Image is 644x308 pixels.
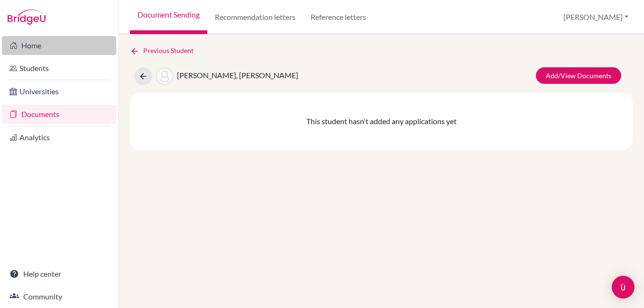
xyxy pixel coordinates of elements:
span: [PERSON_NAME], [PERSON_NAME] [177,71,298,80]
div: Open Intercom Messenger [612,276,635,299]
div: This student hasn't added any applications yet [130,93,633,150]
a: Analytics [2,128,116,147]
a: Documents [2,105,116,124]
a: Home [2,36,116,55]
img: Bridge-U [8,9,46,25]
button: [PERSON_NAME] [559,8,633,26]
a: Community [2,287,116,306]
a: Add/View Documents [536,67,621,84]
a: Help center [2,264,116,283]
a: Universities [2,82,116,101]
a: Students [2,59,116,78]
a: Previous Student [130,45,201,56]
